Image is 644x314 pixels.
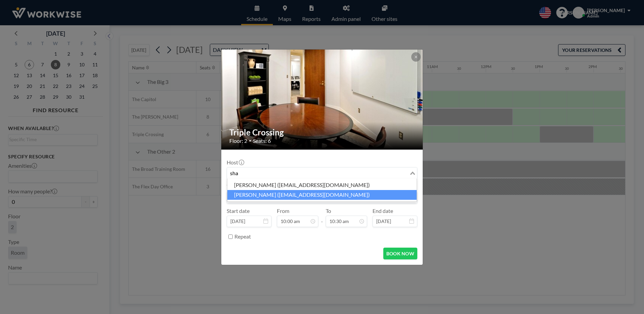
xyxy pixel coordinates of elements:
[249,138,251,143] span: •
[227,190,417,200] li: [PERSON_NAME] ([EMAIL_ADDRESS][DOMAIN_NAME])
[253,137,271,144] span: Seats: 6
[229,127,415,137] h2: Triple Crossing
[321,210,323,225] span: -
[227,167,417,179] div: Search for option
[227,183,243,190] label: Title
[227,180,417,190] li: [PERSON_NAME] ([EMAIL_ADDRESS][DOMAIN_NAME])
[221,24,423,175] img: 537.jpg
[383,248,417,259] button: BOOK NOW
[277,208,289,214] label: From
[229,137,247,144] span: Floor: 2
[227,208,250,214] label: Start date
[228,169,409,178] input: Search for option
[373,208,393,214] label: End date
[326,208,331,214] label: To
[234,233,251,240] label: Repeat
[227,159,244,166] label: Host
